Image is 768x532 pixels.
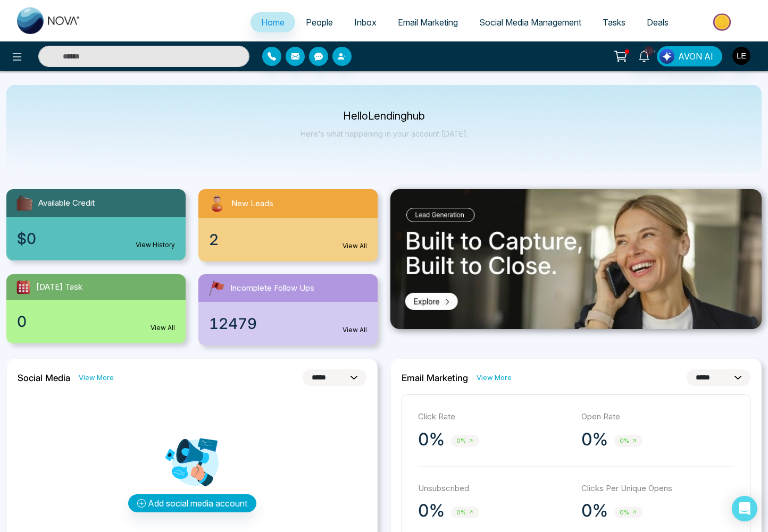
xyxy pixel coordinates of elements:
p: Here's what happening in your account [DATE]. [300,129,468,138]
span: 0% [614,506,642,519]
a: Inbox [344,12,387,32]
p: Unsubscribed [418,483,571,495]
a: Incomplete Follow Ups12479View All [192,274,384,345]
span: New Leads [231,198,273,210]
p: Clicks Per Unique Opens [581,483,734,495]
a: 10+ [631,46,657,65]
p: 0% [581,429,608,450]
img: User Avatar [732,47,750,65]
img: followUps.svg [207,278,226,298]
div: Open Intercom Messenger [732,496,757,521]
span: AVON AI [678,50,713,63]
span: $0 [17,227,36,250]
a: View All [151,323,175,333]
span: Email Marketing [398,17,458,28]
p: Click Rate [418,411,571,423]
p: 0% [418,429,445,450]
span: 0% [614,435,642,447]
img: Market-place.gif [684,10,762,34]
span: 0 [17,310,27,333]
img: Analytics png [165,436,219,489]
span: Social Media Management [479,17,581,28]
a: Email Marketing [387,12,469,32]
span: People [306,17,333,28]
img: availableCredit.svg [15,193,34,213]
span: Tasks [603,17,625,28]
a: Tasks [592,12,636,32]
a: Deals [636,12,679,32]
a: View More [477,373,512,383]
span: Incomplete Follow Ups [230,282,314,294]
a: View All [343,241,367,251]
a: View History [136,240,175,250]
button: Add social media account [128,494,256,512]
a: New Leads2View All [192,189,384,261]
p: 0% [581,500,608,521]
span: 0% [451,435,479,447]
h2: Social Media [18,373,70,383]
span: Inbox [354,17,377,28]
img: Lead Flow [660,49,674,64]
p: Open Rate [581,411,734,423]
span: 12479 [209,313,257,335]
a: View All [343,325,367,335]
p: Hello Lendinghub [300,112,468,121]
button: AVON AI [657,46,722,66]
span: Home [261,17,285,28]
span: Deals [647,17,669,28]
p: 0% [418,500,445,521]
img: newLeads.svg [207,193,227,214]
span: 0% [451,506,479,519]
span: Available Credit [38,197,95,209]
a: View More [79,373,114,383]
img: Nova CRM Logo [17,7,81,34]
span: [DATE] Task [36,281,82,293]
span: 10+ [644,46,654,56]
span: 2 [209,229,219,251]
a: People [295,12,344,32]
img: todayTask.svg [15,278,32,295]
h2: Email Marketing [402,373,468,383]
img: . [390,189,762,329]
a: Social Media Management [469,12,592,32]
a: Home [251,12,295,32]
